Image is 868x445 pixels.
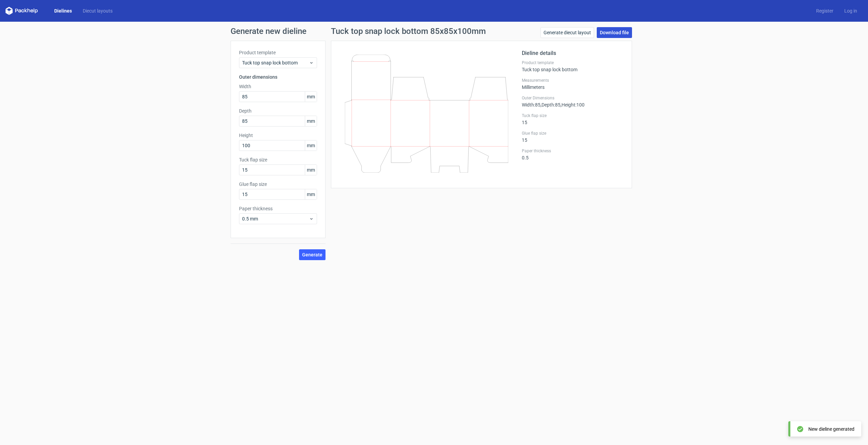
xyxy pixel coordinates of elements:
a: Generate diecut layout [540,27,594,38]
a: Diecut layouts [77,7,118,14]
a: Log in [839,7,863,14]
h3: Outer dimensions [239,74,317,80]
span: mm [305,165,317,175]
span: mm [305,116,317,126]
h1: Generate new dieline [231,27,637,35]
span: mm [305,140,317,151]
div: 15 [522,131,624,143]
span: mm [305,92,317,102]
span: mm [305,189,317,199]
label: Outer Dimensions [522,95,624,101]
div: 0.5 [522,148,624,160]
span: Generate [302,252,322,257]
h1: Tuck top snap lock bottom 85x85x100mm [331,27,486,35]
label: Glue flap size [239,181,317,188]
span: Width : 85 [522,102,540,108]
a: Dielines [49,7,77,14]
div: New dieline generated [808,426,854,432]
div: Tuck top snap lock bottom [522,60,624,72]
label: Tuck flap size [239,156,317,163]
label: Tuck flap size [522,113,624,118]
h2: Dieline details [522,49,624,57]
label: Glue flap size [522,131,624,136]
span: 0.5 mm [242,215,309,222]
label: Measurements [522,78,624,83]
label: Height [239,132,317,139]
label: Paper thickness [239,205,317,212]
span: Tuck top snap lock bottom [242,59,309,66]
a: Download file [597,27,632,38]
span: , Height : 100 [560,102,585,108]
div: Millimeters [522,78,624,90]
div: 15 [522,113,624,125]
label: Depth [239,108,317,114]
span: , Depth : 85 [540,102,560,108]
label: Product template [522,60,624,65]
a: Register [811,7,839,14]
label: Width [239,83,317,90]
label: Product template [239,49,317,56]
button: Generate [299,249,325,260]
label: Paper thickness [522,148,624,154]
